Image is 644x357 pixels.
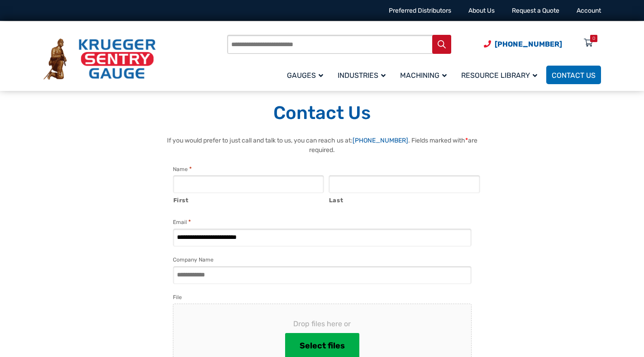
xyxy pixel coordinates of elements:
[329,194,480,205] label: Last
[173,194,324,205] label: First
[164,136,481,155] p: If you would prefer to just call and talk to us, you can reach us at: . Fields marked with are re...
[281,64,332,86] a: Gauges
[287,71,323,80] span: Gauges
[552,71,596,80] span: Contact Us
[395,64,456,86] a: Machining
[400,71,447,80] span: Machining
[512,7,559,14] a: Request a Quote
[188,319,457,329] span: Drop files here or
[43,38,156,80] img: Krueger Sentry Gauge
[495,40,562,48] span: [PHONE_NUMBER]
[389,7,451,14] a: Preferred Distributors
[173,293,182,302] label: File
[577,7,601,14] a: Account
[461,71,537,80] span: Resource Library
[468,7,495,14] a: About Us
[456,64,546,86] a: Resource Library
[546,66,601,84] a: Contact Us
[353,137,408,144] a: [PHONE_NUMBER]
[173,255,214,264] label: Company Name
[173,218,191,227] label: Email
[592,35,595,42] div: 0
[338,71,386,80] span: Industries
[332,64,395,86] a: Industries
[43,102,601,124] h1: Contact Us
[484,38,562,50] a: Phone Number (920) 434-8860
[173,165,192,174] legend: Name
